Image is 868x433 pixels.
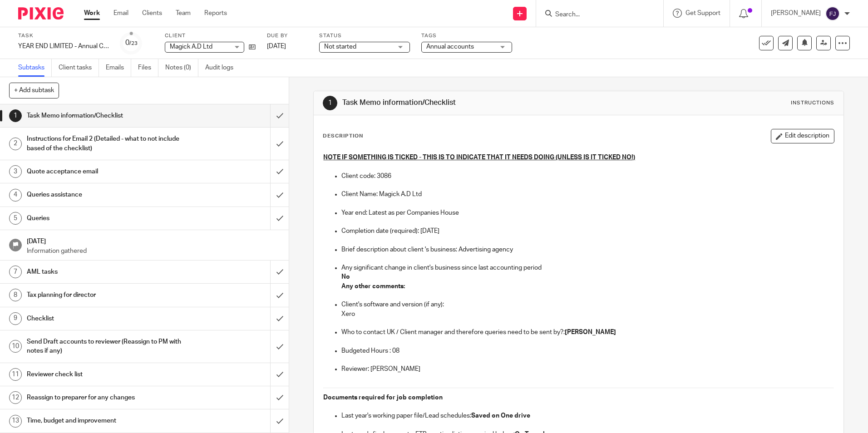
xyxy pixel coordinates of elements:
[165,59,198,77] a: Notes (0)
[27,109,183,123] h1: Task Memo information/Checklist
[27,265,183,279] h1: AML tasks
[9,109,22,122] div: 1
[9,289,22,301] div: 8
[27,414,183,428] h1: Time, budget and improvement
[771,9,821,18] p: [PERSON_NAME]
[341,346,833,355] p: Budgeted Hours : 08
[9,212,22,225] div: 5
[341,208,833,217] p: Year end: Latest as per Companies House
[267,32,308,39] label: Due by
[771,129,834,143] button: Edit description
[9,165,22,178] div: 3
[323,96,337,110] div: 1
[471,413,530,419] strong: Saved on One drive
[421,32,512,39] label: Tags
[323,133,363,140] p: Description
[59,59,99,77] a: Client tasks
[426,44,474,50] span: Annual accounts
[27,235,280,246] h1: [DATE]
[324,44,356,50] span: Not started
[323,394,443,401] strong: Documents required for job completion
[27,368,183,381] h1: Reviewer check list
[138,59,158,77] a: Files
[9,189,22,202] div: 4
[27,288,183,302] h1: Tax planning for director
[341,245,833,254] p: Brief description about client 's business: Advertising agency
[125,38,138,48] div: 0
[565,329,616,335] strong: [PERSON_NAME]
[342,98,598,108] h1: Task Memo information/Checklist
[27,165,183,178] h1: Quote acceptance email
[319,32,410,39] label: Status
[84,9,100,18] a: Work
[27,312,183,325] h1: Checklist
[113,9,128,18] a: Email
[9,340,22,353] div: 10
[204,9,227,18] a: Reports
[9,138,22,150] div: 2
[9,415,22,428] div: 13
[176,9,191,18] a: Team
[825,6,840,21] img: svg%3E
[18,42,109,51] div: YEAR END LIMITED - Annual COMPANY accounts and CT600 return
[9,266,22,278] div: 7
[9,391,22,404] div: 12
[129,41,138,46] small: /23
[170,44,212,50] span: Magick A.D Ltd
[27,212,183,225] h1: Queries
[323,154,635,161] u: NOTE IF SOMETHING IS TICKED - THIS IS TO INDICATE THAT IT NEEDS DOING (UNLESS IS IT TICKED NO!)
[341,300,833,309] p: Client's software and version (if any):
[18,7,64,20] img: Pixie
[341,263,833,272] p: Any significant change in client's business since last accounting period
[205,59,240,77] a: Audit logs
[791,99,834,107] div: Instructions
[341,283,405,290] strong: Any other comments:
[9,368,22,381] div: 11
[341,328,833,337] p: Who to contact UK / Client manager and therefore queries need to be sent by?:
[341,226,833,236] p: Completion date (required): [DATE]
[267,43,286,49] span: [DATE]
[554,11,636,19] input: Search
[341,190,833,199] p: Client Name: Magick A.D Ltd
[27,188,183,202] h1: Queries assistance
[18,59,52,77] a: Subtasks
[9,312,22,325] div: 9
[341,411,833,420] p: Last year's working paper file/Lead schedules:
[27,335,183,358] h1: Send Draft accounts to reviewer (Reassign to PM with notes if any)
[341,364,833,374] p: Reviewer: [PERSON_NAME]
[341,310,833,319] p: Xero
[18,32,109,39] label: Task
[165,32,256,39] label: Client
[106,59,131,77] a: Emails
[142,9,162,18] a: Clients
[27,132,183,155] h1: Instructions for Email 2 (Detailed - what to not include based of the checklist)
[341,172,833,181] p: Client code: 3086
[27,391,183,404] h1: Reassign to preparer for any changes
[341,274,350,280] strong: No
[686,10,720,16] span: Get Support
[27,246,280,256] p: Information gathered
[9,83,59,98] button: + Add subtask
